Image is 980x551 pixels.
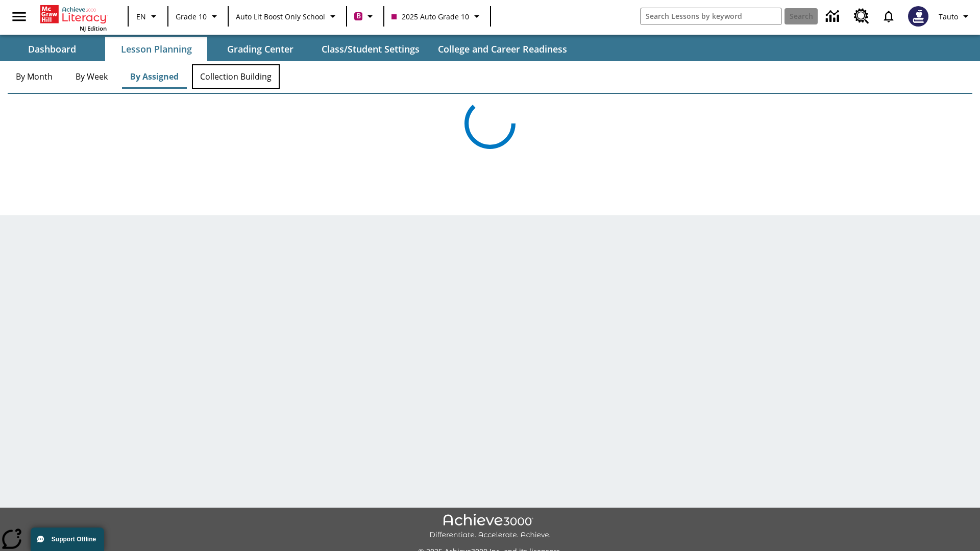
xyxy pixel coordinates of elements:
a: Resource Center, Will open in new tab [848,3,875,30]
button: Profile/Settings [935,7,976,26]
img: Avatar [908,6,928,27]
button: Open side menu [4,2,34,32]
span: EN [136,11,146,22]
input: search field [641,8,781,24]
button: College and Career Readiness [430,37,575,61]
button: Dashboard [1,37,103,61]
button: Language: EN, Select a language [132,7,164,26]
span: Tauto [939,11,958,22]
button: Support Offline [31,528,104,551]
button: Grading Center [209,37,311,61]
div: Home [40,3,107,32]
button: Boost Class color is violet red. Change class color [350,7,380,26]
span: Auto Lit Boost only School [236,11,325,22]
span: 2025 Auto Grade 10 [391,11,469,22]
button: School: Auto Lit Boost only School, Select your school [232,7,343,26]
button: Collection Building [192,64,280,89]
a: Data Center [820,3,848,31]
button: Lesson Planning [105,37,207,61]
a: Home [40,4,107,24]
span: Grade 10 [176,11,207,22]
a: Notifications [875,3,902,30]
span: NJ Edition [80,24,107,32]
span: B [356,10,361,22]
button: By Week [66,64,117,89]
button: By Month [8,64,61,89]
span: Support Offline [52,536,96,543]
img: Achieve3000 Differentiate Accelerate Achieve [429,514,551,540]
button: Class/Student Settings [313,37,428,61]
button: Class: 2025 Auto Grade 10, Select your class [387,7,487,26]
button: Grade: Grade 10, Select a grade [171,7,225,26]
button: By Assigned [122,64,187,89]
button: Select a new avatar [902,3,935,30]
